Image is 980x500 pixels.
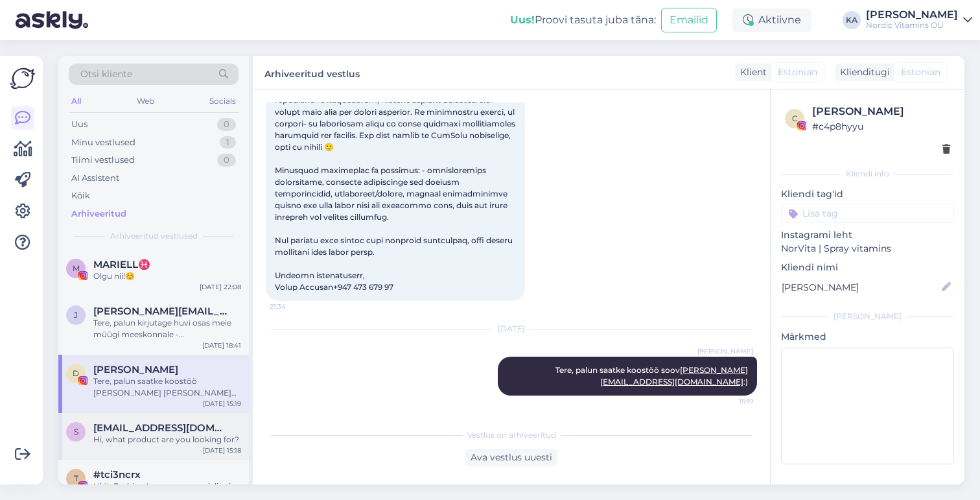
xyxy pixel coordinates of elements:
div: Kliendi info [781,168,954,180]
div: All [69,93,84,110]
span: Dagne Mändoja [93,364,178,375]
div: AI Assistent [71,172,119,185]
div: [DATE] 15:19 [203,399,241,409]
span: Otsi kliente [80,67,132,81]
div: Uus [71,118,87,131]
div: Tere, palun kirjutage huvi osas meie müügi meeskonnale - [EMAIL_ADDRESS][DOMAIN_NAME] [93,317,241,340]
div: Kõik [71,189,90,202]
span: 21:34 [270,302,318,311]
p: Instagrami leht [781,228,954,242]
span: Vestlus on arhiveeritud [467,429,556,441]
span: Arhiveeritud vestlused [110,230,198,242]
div: Olgu nii!☺️ [93,270,241,282]
div: [PERSON_NAME] [866,10,958,20]
div: Nordic Vitamins OÜ [866,20,958,30]
span: M [73,263,80,273]
div: Web [134,93,157,110]
input: Lisa nimi [782,280,939,294]
div: Tiimi vestlused [71,154,135,167]
p: NorVita | Spray vitamins [781,242,954,256]
p: Kliendi tag'id [781,187,954,201]
div: Klient [735,65,767,79]
b: Uus! [510,14,535,26]
div: Ava vestlus uuesti [465,449,557,466]
div: Klienditugi [835,65,890,79]
span: 15:19 [705,396,753,406]
div: Proovi tasuta juba täna: [510,12,656,28]
a: [PERSON_NAME]Nordic Vitamins OÜ [866,10,972,30]
input: Lisa tag [781,204,954,223]
span: j [74,310,78,320]
div: Aktiivne [732,8,811,32]
div: [DATE] [266,323,757,335]
span: s [74,427,78,436]
div: Tere, palun saatke koostöö [PERSON_NAME] [PERSON_NAME][EMAIL_ADDRESS][DOMAIN_NAME] :) [93,375,241,399]
span: Tere, palun saatke koostöö soov :) [555,365,748,387]
span: sarmedrizvi@icloud.com [93,422,228,434]
div: 0 [217,118,236,131]
div: 0 [217,154,236,167]
span: [PERSON_NAME] [697,346,753,356]
div: Minu vestlused [71,136,135,149]
span: Estonian [778,65,817,79]
div: Arhiveeritud [71,208,126,220]
span: c [792,113,798,123]
label: Arhiveeritud vestlus [264,64,360,81]
span: juan.jimenez@billp.co [93,305,228,317]
div: KA [843,11,861,29]
div: [DATE] 15:18 [203,446,241,455]
span: #tci3ncrx [93,469,141,481]
span: t [74,473,78,483]
p: Märkmed [781,330,954,344]
div: # c4p8hyyu [812,119,950,134]
span: Estonian [901,65,940,79]
div: 1 [220,136,236,149]
button: Emailid [661,8,717,32]
div: [PERSON_NAME] [812,104,950,119]
div: Hi, what product are you looking for? [93,434,241,446]
div: [PERSON_NAME] [781,311,954,322]
p: Kliendi nimi [781,261,954,274]
div: [DATE] 18:41 [202,340,241,350]
span: D [73,368,79,378]
img: Askly Logo [10,66,35,91]
div: [DATE] 22:08 [200,282,241,292]
div: Socials [207,93,239,110]
span: MARIELL♓️ [93,259,150,270]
